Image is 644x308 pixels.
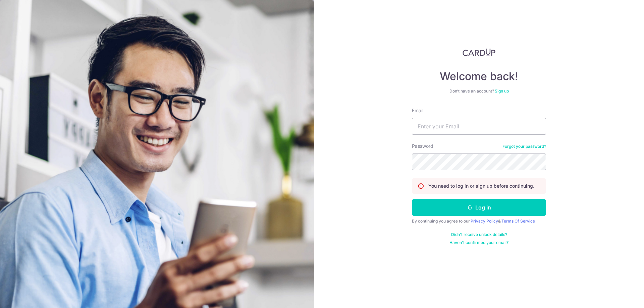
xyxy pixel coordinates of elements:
[412,199,546,216] button: Log in
[501,219,535,224] a: Terms Of Service
[412,70,546,83] h4: Welcome back!
[412,107,423,114] label: Email
[412,143,433,149] label: Password
[495,88,509,94] a: Sign up
[502,144,546,149] a: Forgot your password?
[412,118,546,135] input: Enter your Email
[412,88,546,94] div: Don’t have an account?
[451,232,507,237] a: Didn't receive unlock details?
[449,240,508,245] a: Haven't confirmed your email?
[471,219,498,224] a: Privacy Policy
[412,219,546,224] div: By continuing you agree to our &
[463,48,495,56] img: CardUp Logo
[428,183,534,189] p: You need to log in or sign up before continuing.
